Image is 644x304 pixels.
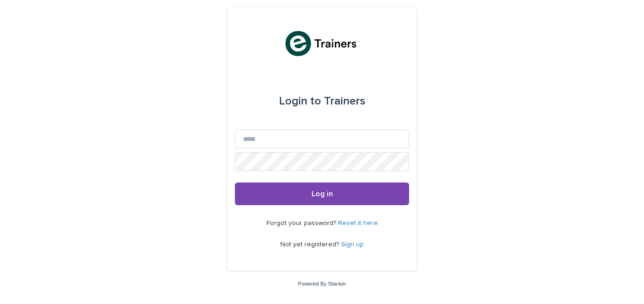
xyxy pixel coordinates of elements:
[312,190,333,198] span: Log in
[298,281,346,287] a: Powered By Stacker
[235,182,409,205] button: Log in
[279,88,366,114] div: Trainers
[338,220,378,226] a: Reset it here
[267,220,338,226] span: Forgot your password?
[279,96,321,107] span: Login to
[280,241,341,248] span: Not yet registered?
[283,29,361,58] img: K0CqGN7SDeD6s4JG8KQk
[341,241,364,248] a: Sign up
